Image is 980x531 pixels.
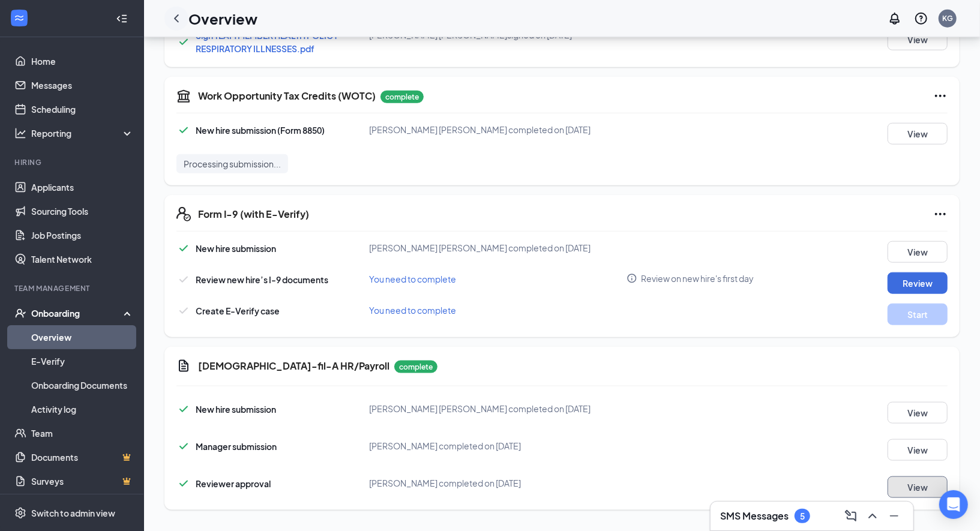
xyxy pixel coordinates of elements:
span: Manager submission [196,441,277,452]
a: Overview [31,325,134,349]
button: View [888,439,948,461]
span: Processing submission... [184,158,281,170]
svg: Settings [14,507,26,519]
svg: Notifications [888,11,902,26]
a: Talent Network [31,247,134,271]
p: complete [380,91,424,103]
svg: Document [176,359,191,373]
div: KG [942,13,953,23]
a: SurveysCrown [31,469,134,493]
p: complete [394,361,437,373]
svg: Checkmark [176,304,191,318]
svg: Collapse [116,13,128,25]
a: Job Postings [31,223,134,247]
span: [PERSON_NAME] [PERSON_NAME] completed on [DATE] [369,124,591,135]
svg: Ellipses [933,207,948,221]
a: DocumentsCrown [31,445,134,469]
a: Home [31,49,134,73]
svg: Checkmark [176,241,191,256]
span: New hire submission (Form 8850) [196,125,325,136]
button: Minimize [885,506,904,526]
span: Review new hire’s I-9 documents [196,274,328,285]
span: [PERSON_NAME] [PERSON_NAME] completed on [DATE] [369,403,591,414]
span: [PERSON_NAME] completed on [DATE] [369,478,521,488]
svg: Info [627,273,637,284]
button: View [888,476,948,498]
span: Create E-Verify case [196,305,280,316]
a: E-Verify [31,349,134,373]
button: ComposeMessage [841,506,861,526]
button: View [888,29,948,50]
a: Activity log [31,397,134,421]
h5: [DEMOGRAPHIC_DATA]-fil-A HR/Payroll [198,359,389,373]
div: Reporting [31,127,134,139]
a: Team [31,421,134,445]
button: View [888,123,948,145]
span: New hire submission [196,404,276,415]
svg: Checkmark [176,272,191,287]
span: [PERSON_NAME] [PERSON_NAME] completed on [DATE] [369,242,591,253]
button: View [888,402,948,424]
div: Onboarding [31,307,124,319]
div: Open Intercom Messenger [939,490,968,519]
svg: TaxGovernmentIcon [176,89,191,103]
a: Sourcing Tools [31,199,134,223]
span: New hire submission [196,243,276,254]
svg: ChevronLeft [169,11,184,26]
svg: ComposeMessage [844,509,858,523]
svg: UserCheck [14,307,26,319]
span: [PERSON_NAME] completed on [DATE] [369,440,521,451]
a: Applicants [31,175,134,199]
div: 5 [800,511,805,521]
div: Hiring [14,157,131,167]
span: You need to complete [369,274,456,284]
svg: Checkmark [176,476,191,491]
svg: Checkmark [176,123,191,137]
h5: Form I-9 (with E-Verify) [198,208,309,221]
button: View [888,241,948,263]
svg: Checkmark [176,439,191,454]
svg: Ellipses [933,89,948,103]
span: You need to complete [369,305,456,316]
svg: ChevronUp [865,509,880,523]
h1: Overview [188,8,257,29]
svg: Checkmark [176,402,191,416]
a: Messages [31,73,134,97]
span: Reviewer approval [196,478,271,489]
svg: Analysis [14,127,26,139]
a: Scheduling [31,97,134,121]
a: Onboarding Documents [31,373,134,397]
h5: Work Opportunity Tax Credits (WOTC) [198,89,376,103]
svg: FormI9EVerifyIcon [176,207,191,221]
svg: WorkstreamLogo [13,12,25,24]
button: Review [888,272,948,294]
svg: QuestionInfo [914,11,928,26]
span: Review on new hire's first day [642,272,754,284]
svg: Minimize [887,509,901,523]
div: Team Management [14,283,131,293]
h3: SMS Messages [720,509,789,523]
button: Start [888,304,948,325]
div: Switch to admin view [31,507,115,519]
button: ChevronUp [863,506,882,526]
svg: Checkmark [176,35,191,49]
